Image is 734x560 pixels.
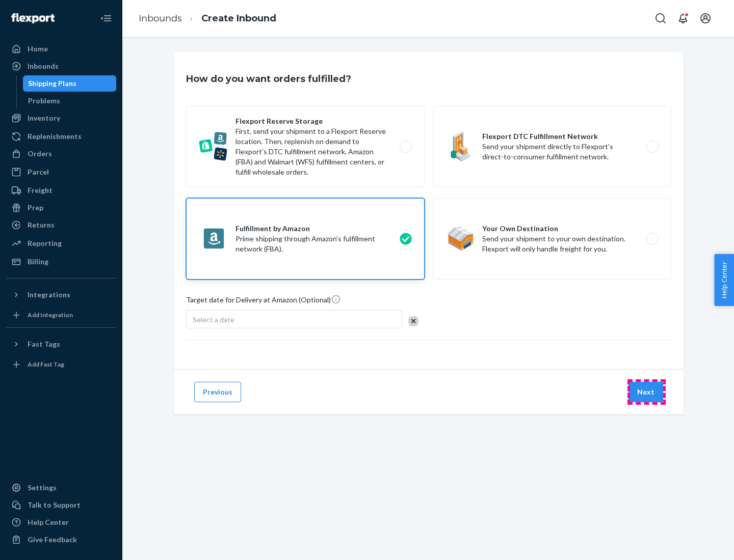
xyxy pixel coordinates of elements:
[28,44,48,54] div: Home
[11,13,55,23] img: Flexport logo
[28,290,70,300] div: Integrations
[6,41,116,57] a: Home
[23,75,117,92] a: Shipping Plans
[28,96,60,106] div: Problems
[6,110,116,126] a: Inventory
[28,185,53,195] div: Freight
[6,235,116,251] a: Reporting
[6,128,116,145] a: Replenishments
[6,480,116,496] a: Settings
[6,164,116,180] a: Parcel
[28,535,77,545] div: Give Feedback
[186,294,341,309] span: Target date for Delivery at Amazon (Optional)
[28,311,73,319] div: Add Integration
[28,360,64,369] div: Add Fast Tag
[96,8,116,29] button: Close Navigation
[6,336,116,352] button: Fast Tags
[28,131,82,142] div: Replenishments
[6,146,116,162] a: Orders
[6,307,116,323] a: Add Integration
[6,514,116,530] a: Help Center
[6,200,116,216] a: Prep
[6,356,116,373] a: Add Fast Tag
[6,217,116,233] a: Returns
[28,500,81,510] div: Talk to Support
[28,149,52,159] div: Orders
[28,483,57,493] div: Settings
[130,4,284,34] ol: breadcrumbs
[23,93,117,109] a: Problems
[673,8,693,29] button: Open notifications
[695,8,716,29] button: Open account menu
[193,315,234,324] span: Select a date
[6,287,116,303] button: Integrations
[628,382,663,402] button: Next
[186,72,351,86] h3: How do you want orders fulfilled?
[28,339,60,349] div: Fast Tags
[650,8,671,29] button: Open Search Box
[6,254,116,270] a: Billing
[28,113,60,123] div: Inventory
[6,182,116,199] a: Freight
[28,203,43,213] div: Prep
[6,58,116,74] a: Inbounds
[194,382,241,402] button: Previous
[28,61,59,71] div: Inbounds
[28,517,69,527] div: Help Center
[28,220,55,230] div: Returns
[28,78,76,89] div: Shipping Plans
[28,238,62,248] div: Reporting
[6,497,116,513] a: Talk to Support
[6,531,116,548] button: Give Feedback
[201,13,276,24] a: Create Inbound
[714,254,734,306] button: Help Center
[139,13,182,24] a: Inbounds
[28,167,49,177] div: Parcel
[28,257,48,267] div: Billing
